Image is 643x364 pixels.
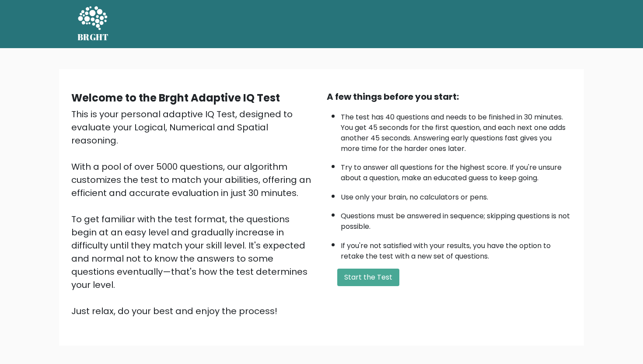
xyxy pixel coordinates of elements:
div: This is your personal adaptive IQ Test, designed to evaluate your Logical, Numerical and Spatial ... [71,108,316,318]
a: BRGHT [77,3,109,45]
li: Try to answer all questions for the highest score. If you're unsure about a question, make an edu... [341,158,572,183]
div: A few things before you start: [327,90,572,103]
li: The test has 40 questions and needs to be finished in 30 minutes. You get 45 seconds for the firs... [341,108,572,154]
li: If you're not satisfied with your results, you have the option to retake the test with a new set ... [341,236,572,262]
h5: BRGHT [77,32,109,42]
li: Use only your brain, no calculators or pens. [341,188,572,203]
li: Questions must be answered in sequence; skipping questions is not possible. [341,206,572,232]
b: Welcome to the Brght Adaptive IQ Test [71,91,280,105]
button: Start the Test [337,269,399,286]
